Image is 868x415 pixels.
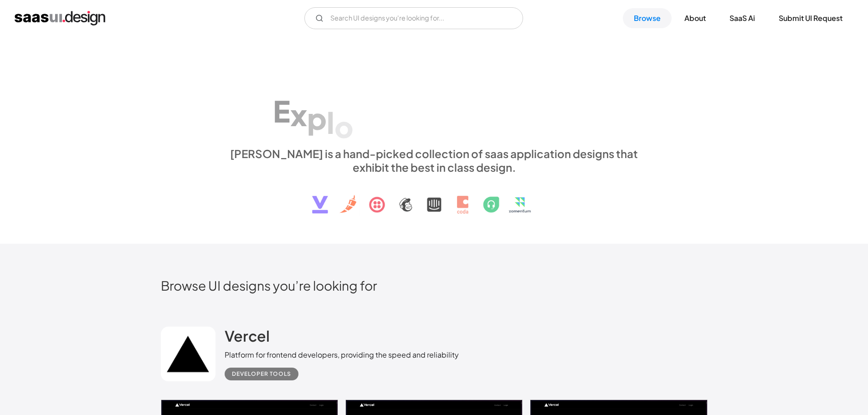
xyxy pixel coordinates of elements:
div: E [273,93,290,128]
div: [PERSON_NAME] is a hand-picked collection of saas application designs that exhibit the best in cl... [225,147,644,174]
a: SaaS Ai [719,8,766,28]
div: x [290,97,307,132]
div: l [327,104,334,139]
h2: Vercel [225,327,270,345]
a: About [673,8,717,28]
a: Submit UI Request [768,8,853,28]
div: o [334,109,354,144]
a: home [15,11,105,26]
div: Platform for frontend developers, providing the speed and reliability [225,349,459,360]
a: Browse [623,8,672,28]
h1: Explore SaaS UI design patterns & interactions. [225,68,644,138]
form: Email Form [304,7,523,29]
div: Developer tools [232,369,291,379]
input: Search UI designs you're looking for... [304,7,523,29]
div: p [307,101,327,136]
h2: Browse UI designs you’re looking for [161,277,708,293]
div: r [354,113,365,148]
img: text, icon, saas logo [296,174,572,221]
a: Vercel [225,327,270,349]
